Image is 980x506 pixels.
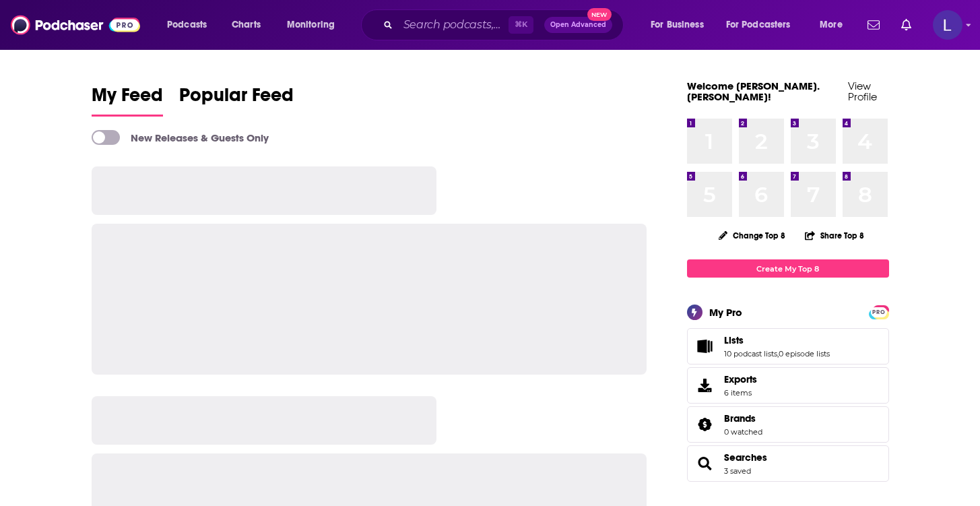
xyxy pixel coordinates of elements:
img: User Profile [933,10,962,40]
span: For Podcasters [726,15,791,34]
span: More [820,15,843,34]
img: Podchaser - Follow, Share and Rate Podcasts [11,12,140,38]
span: Exports [724,373,757,385]
a: Popular Feed [179,84,294,117]
span: Charts [232,15,261,34]
a: Welcome [PERSON_NAME].[PERSON_NAME]! [687,80,820,103]
a: Lists [724,334,830,346]
a: Lists [692,337,719,356]
span: Monitoring [287,15,335,34]
a: 0 episode lists [779,349,830,358]
span: ⌘ K [509,16,533,34]
button: open menu [717,14,810,36]
span: Lists [687,328,889,365]
a: View Profile [848,80,877,103]
div: Search podcasts, credits, & more... [374,9,636,40]
a: Show notifications dropdown [896,13,917,36]
span: Lists [724,334,744,346]
a: Show notifications dropdown [862,13,885,36]
div: My Pro [709,306,742,319]
span: Podcasts [167,15,207,34]
a: Brands [692,415,719,434]
button: Show profile menu [933,10,962,40]
input: Search podcasts, credits, & more... [398,14,509,36]
span: 6 items [724,388,757,398]
span: PRO [871,307,887,317]
a: PRO [871,307,887,317]
span: Brands [724,412,756,424]
a: Create My Top 8 [687,259,889,278]
span: New [587,8,612,21]
button: open menu [158,14,224,36]
span: , [777,349,779,358]
span: Searches [687,445,889,482]
button: Change Top 8 [711,227,794,244]
button: Open AdvancedNew [544,17,612,33]
span: Exports [692,376,719,395]
span: For Business [651,15,704,34]
span: Open Advanced [550,22,606,28]
span: My Feed [92,84,163,115]
a: Brands [724,412,762,424]
a: Searches [692,454,719,473]
a: Searches [724,451,767,464]
a: My Feed [92,84,163,117]
a: 10 podcast lists [724,349,777,358]
a: New Releases & Guests Only [92,130,269,145]
span: Logged in as lily.roark [933,10,962,40]
button: open menu [641,14,721,36]
span: Popular Feed [179,84,294,115]
a: 3 saved [724,466,751,476]
a: Charts [223,14,269,36]
button: Share Top 8 [804,222,865,249]
span: Brands [687,406,889,443]
button: open menu [277,14,352,36]
a: Exports [687,367,889,404]
button: open menu [810,14,859,36]
a: 0 watched [724,427,762,437]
